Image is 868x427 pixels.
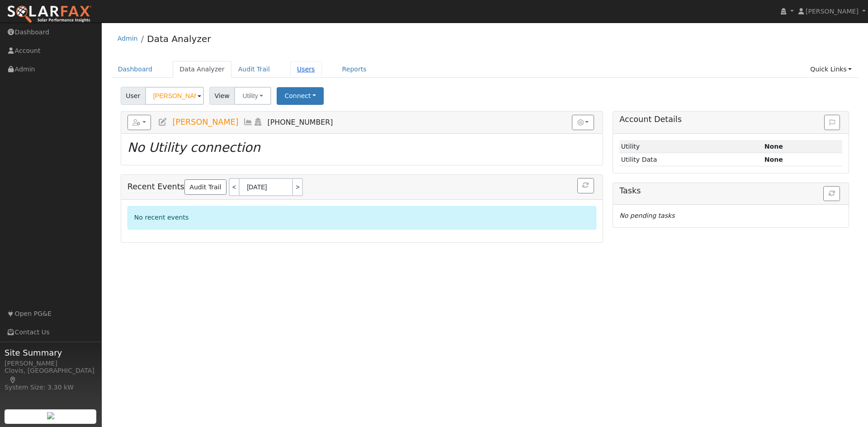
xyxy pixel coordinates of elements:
[619,212,675,219] i: No pending tasks
[824,115,840,130] button: Issue History
[121,87,146,105] span: User
[803,61,859,78] a: Quick Links
[9,376,17,384] a: Map
[7,5,92,24] img: SolarFax
[5,366,97,385] div: Clovis, [GEOGRAPHIC_DATA]
[173,61,231,78] a: Data Analyzer
[184,179,226,195] a: Audit Trail
[619,140,763,153] td: Utility
[619,153,763,166] td: Utility Data
[231,61,277,78] a: Audit Trail
[268,118,333,127] span: [PHONE_NUMBER]
[806,8,859,15] span: [PERSON_NAME]
[619,115,842,124] h5: Account Details
[5,347,97,359] span: Site Summary
[127,178,596,196] h5: Recent Events
[172,117,238,127] span: [PERSON_NAME]
[764,143,783,150] strong: ID: null, authorized: None
[764,156,783,163] strong: None
[277,87,324,105] button: Connect
[253,117,263,127] a: Login As (last Never)
[335,61,373,78] a: Reports
[209,87,235,105] span: View
[147,33,211,44] a: Data Analyzer
[823,186,840,202] button: Refresh
[47,412,54,419] img: retrieve
[111,61,160,78] a: Dashboard
[5,359,97,368] div: [PERSON_NAME]
[290,61,322,78] a: Users
[5,383,97,392] div: System Size: 3.30 kW
[145,87,204,105] input: Select a User
[118,35,138,42] a: Admin
[234,87,271,105] button: Utility
[577,178,594,193] button: Refresh
[158,117,168,127] a: Edit User (35712)
[293,178,303,196] a: >
[243,117,253,127] a: Multi-Series Graph
[619,186,842,196] h5: Tasks
[229,178,239,196] a: <
[127,140,260,155] i: No Utility connection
